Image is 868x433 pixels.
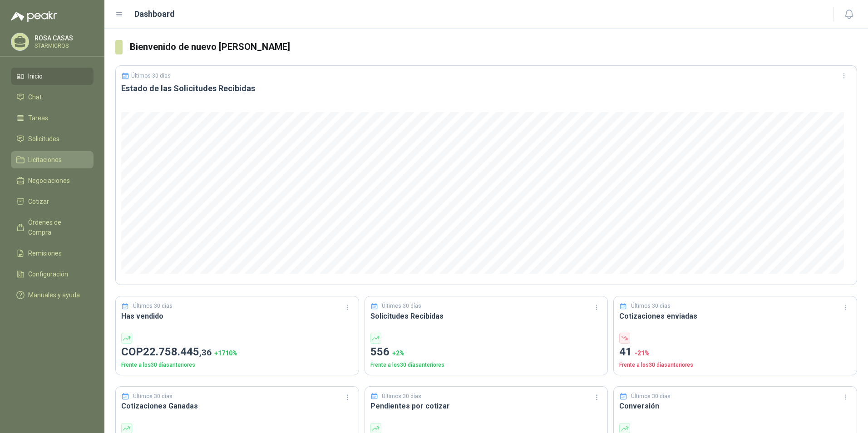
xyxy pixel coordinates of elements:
[619,310,851,322] h3: Cotizaciones enviadas
[631,302,671,310] p: Últimos 30 días
[11,68,94,85] a: Inicio
[214,349,237,357] span: + 1710 %
[130,40,857,54] h3: Bienvenido de nuevo [PERSON_NAME]
[131,73,171,79] p: Últimos 30 días
[28,269,68,279] span: Configuración
[11,245,94,262] a: Remisiones
[199,347,212,358] span: ,36
[619,400,851,412] h3: Conversión
[28,197,49,207] span: Cotizar
[11,214,94,241] a: Órdenes de Compra
[28,113,48,123] span: Tareas
[28,248,62,258] span: Remisiones
[11,266,94,283] a: Configuración
[370,400,602,412] h3: Pendientes por cotizar
[28,155,62,165] span: Licitaciones
[121,344,353,361] p: COP
[631,392,671,401] p: Últimos 30 días
[121,400,353,412] h3: Cotizaciones Ganadas
[121,310,353,322] h3: Has vendido
[11,172,94,189] a: Negociaciones
[28,290,80,300] span: Manuales y ayuda
[134,8,175,20] h1: Dashboard
[121,361,353,369] p: Frente a los 30 días anteriores
[11,130,94,148] a: Solicitudes
[370,344,602,361] p: 556
[392,349,404,357] span: + 2 %
[11,193,94,210] a: Cotizar
[11,89,94,106] a: Chat
[382,392,421,401] p: Últimos 30 días
[35,35,91,41] p: ROSA CASAS
[133,302,173,310] p: Últimos 30 días
[28,217,85,237] span: Órdenes de Compra
[143,345,212,358] span: 22.758.445
[28,134,59,144] span: Solicitudes
[619,344,851,361] p: 41
[28,71,43,81] span: Inicio
[635,349,650,357] span: -21 %
[28,176,70,186] span: Negociaciones
[11,11,57,22] img: Logo peakr
[35,43,91,49] p: STARMICROS
[370,361,602,369] p: Frente a los 30 días anteriores
[28,92,42,102] span: Chat
[121,83,851,94] h3: Estado de las Solicitudes Recibidas
[11,286,94,304] a: Manuales y ayuda
[370,310,602,322] h3: Solicitudes Recibidas
[382,302,421,310] p: Últimos 30 días
[619,361,851,369] p: Frente a los 30 días anteriores
[133,392,173,401] p: Últimos 30 días
[11,151,94,168] a: Licitaciones
[11,109,94,127] a: Tareas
